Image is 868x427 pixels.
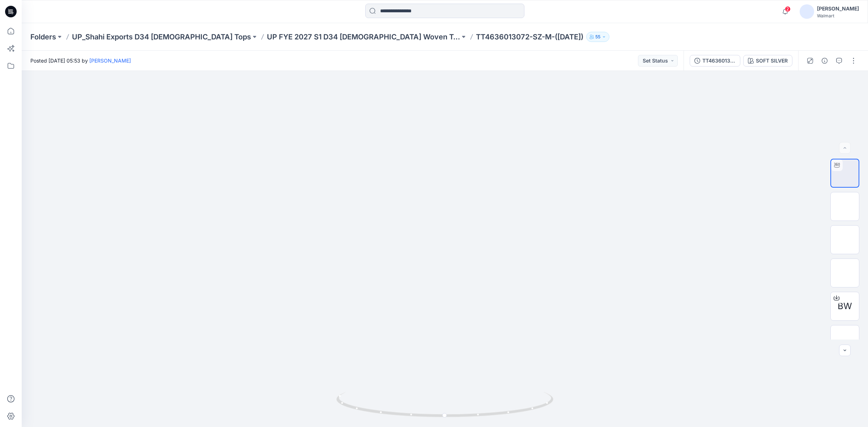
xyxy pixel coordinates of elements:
p: 55 [595,33,600,41]
span: Posted [DATE] 05:53 by [30,57,131,64]
a: UP FYE 2027 S1 D34 [DEMOGRAPHIC_DATA] Woven Tops [267,32,460,42]
button: Details [819,55,830,67]
div: SOFT SILVER [756,57,788,65]
div: [PERSON_NAME] [817,4,859,13]
a: UP_Shahi Exports D34 [DEMOGRAPHIC_DATA] Tops [72,32,251,42]
p: TT4636013072-SZ-M-([DATE]) [476,32,583,42]
div: TT4636013072-SZ-M-([DATE]) [702,57,736,65]
button: 55 [586,32,609,42]
a: Folders [30,32,56,42]
button: TT4636013072-SZ-M-([DATE]) [690,55,740,67]
span: 2 [785,6,791,12]
span: BW [838,300,852,313]
button: SOFT SILVER [743,55,792,67]
img: avatar [800,4,814,19]
div: Walmart [817,13,859,18]
a: [PERSON_NAME] [89,57,131,64]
